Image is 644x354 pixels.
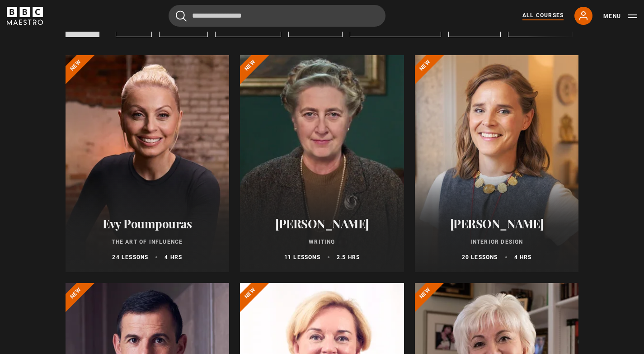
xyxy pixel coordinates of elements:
[169,5,385,27] input: Search
[240,55,404,272] a: [PERSON_NAME] Writing 11 lessons 2.5 hrs New
[7,7,43,25] svg: BBC Maestro
[76,238,219,246] p: The Art of Influence
[284,253,320,261] p: 11 lessons
[112,253,148,261] p: 24 lessons
[176,10,187,22] button: Submit the search query
[415,55,579,272] a: [PERSON_NAME] Interior Design 20 lessons 4 hrs New
[251,217,393,231] h2: [PERSON_NAME]
[251,238,393,246] p: Writing
[66,55,230,272] a: Evy Poumpouras The Art of Influence 24 lessons 4 hrs New
[337,253,360,261] p: 2.5 hrs
[426,217,568,231] h2: [PERSON_NAME]
[76,217,219,231] h2: Evy Poumpouras
[522,11,564,20] a: All Courses
[603,12,637,21] button: Toggle navigation
[462,253,498,261] p: 20 lessons
[165,253,182,261] p: 4 hrs
[426,238,568,246] p: Interior Design
[514,253,532,261] p: 4 hrs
